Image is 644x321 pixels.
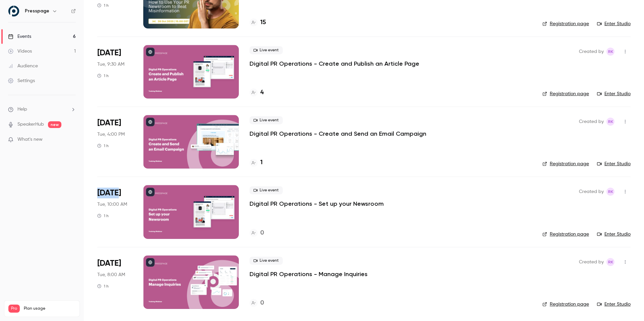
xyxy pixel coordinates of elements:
a: Digital PR Operations - Create and Send an Email Campaign [250,130,426,138]
span: Created by [579,258,604,266]
div: Settings [8,77,35,84]
iframe: Noticeable Trigger [68,137,76,143]
span: [DATE] [97,258,121,269]
span: new [48,121,61,128]
span: Tue, 4:00 PM [97,131,125,138]
a: 1 [250,158,263,167]
span: Robin Kleine [606,48,614,56]
div: 1 h [97,213,109,218]
span: Help [17,106,27,113]
span: Live event [250,116,283,124]
a: Enter Studio [597,231,631,238]
a: Registration page [542,160,589,167]
a: 0 [250,229,264,238]
span: Live event [250,257,283,265]
div: Dec 16 Tue, 8:00 AM (Europe/Amsterdam) [97,255,132,309]
span: Tue, 10:00 AM [97,201,127,208]
a: Enter Studio [597,20,631,27]
a: SpeakerHub [17,121,44,128]
a: Registration page [542,90,589,97]
div: Videos [8,48,32,55]
a: Registration page [542,231,589,238]
div: Nov 4 Tue, 9:30 AM (Europe/Amsterdam) [97,45,132,99]
div: Audience [8,63,38,69]
h4: 0 [260,229,264,238]
span: RK [608,118,613,126]
li: help-dropdown-opener [8,106,76,113]
span: What's new [17,136,43,143]
span: [DATE] [97,188,121,198]
a: 0 [250,299,264,308]
a: Enter Studio [597,90,631,97]
span: Live event [250,186,283,194]
h4: 0 [260,299,264,308]
div: 1 h [97,3,109,8]
span: Live event [250,46,283,54]
span: Pro [8,305,20,313]
a: Digital PR Operations - Create and Publish an Article Page [250,60,419,68]
span: Robin Kleine [606,188,614,196]
span: RK [608,48,613,56]
div: Events [8,33,31,40]
span: Created by [579,48,604,56]
a: Enter Studio [597,160,631,167]
span: Robin Kleine [606,258,614,266]
a: 4 [250,88,264,97]
span: RK [608,188,613,196]
h6: Presspage [25,8,49,14]
h4: 4 [260,88,264,97]
span: Tue, 9:30 AM [97,61,124,68]
span: Tue, 8:00 AM [97,271,125,278]
span: [DATE] [97,48,121,58]
span: Robin Kleine [606,118,614,126]
h4: 15 [260,18,266,27]
a: Digital PR Operations - Manage Inquiries [250,270,368,278]
div: 1 h [97,73,109,78]
h4: 1 [260,158,263,167]
span: Plan usage [24,306,75,311]
a: Registration page [542,20,589,27]
a: Registration page [542,301,589,308]
div: Dec 2 Tue, 10:00 AM (Europe/Amsterdam) [97,185,132,239]
div: 1 h [97,283,109,289]
span: Created by [579,188,604,196]
span: RK [608,258,613,266]
a: Enter Studio [597,301,631,308]
span: [DATE] [97,118,121,128]
a: Digital PR Operations - Set up your Newsroom [250,200,384,208]
div: 1 h [97,143,109,148]
img: Presspage [8,6,19,16]
a: 15 [250,18,266,27]
div: Nov 18 Tue, 4:00 PM (Europe/Amsterdam) [97,115,132,169]
span: Created by [579,118,604,126]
